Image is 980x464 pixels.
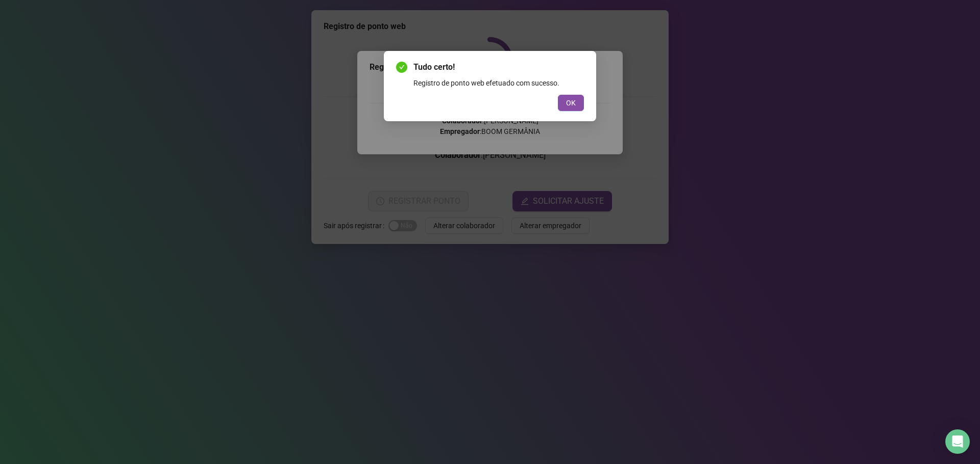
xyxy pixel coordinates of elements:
[558,95,584,111] button: OK
[566,97,576,108] span: OK
[413,77,584,89] div: Registro de ponto web efetuado com sucesso.
[413,61,584,73] span: Tudo certo!
[945,429,970,454] div: Open Intercom Messenger
[396,62,407,73] span: check-circle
